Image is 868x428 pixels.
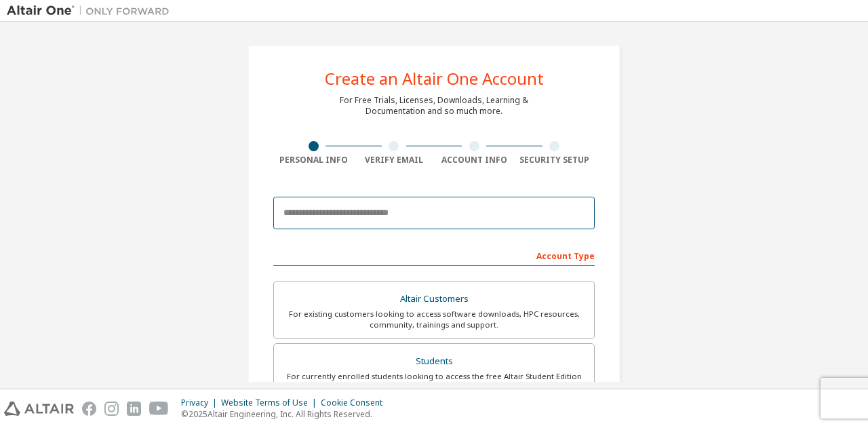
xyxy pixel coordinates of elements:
img: linkedin.svg [127,402,141,416]
div: For currently enrolled students looking to access the free Altair Student Edition bundle and all ... [282,371,586,393]
div: Verify Email [354,155,435,166]
div: Account Type [273,244,595,266]
img: altair_logo.svg [4,402,74,416]
div: Students [282,352,586,371]
img: Altair One [7,4,176,18]
div: Website Terms of Use [221,397,321,408]
div: Account Info [434,155,515,166]
div: Privacy [181,397,221,408]
div: Altair Customers [282,290,586,309]
img: facebook.svg [82,402,96,416]
div: For Free Trials, Licenses, Downloads, Learning & Documentation and so much more. [340,95,528,117]
div: For existing customers looking to access software downloads, HPC resources, community, trainings ... [282,309,586,330]
img: youtube.svg [149,402,169,416]
div: Security Setup [515,155,595,166]
div: Create an Altair One Account [325,71,544,87]
img: instagram.svg [104,402,119,416]
div: Personal Info [273,155,354,166]
div: Cookie Consent [321,397,391,408]
p: © 2025 Altair Engineering, Inc. All Rights Reserved. [181,408,391,420]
